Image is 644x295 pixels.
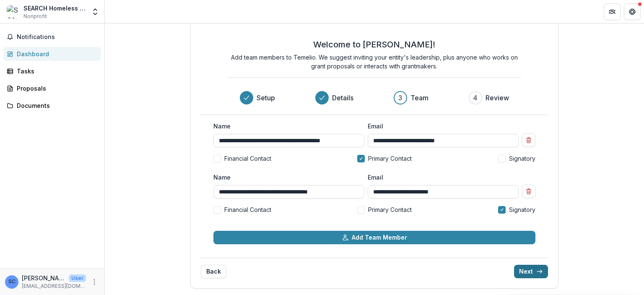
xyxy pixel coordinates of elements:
[368,173,514,182] label: Email
[228,53,521,70] p: Add team members to Temelio. We suggest inviting your entity's leadership, plus anyone who works ...
[509,205,535,214] span: Signatory
[23,4,86,13] div: SEARCH Homeless Services
[332,93,353,103] h3: Details
[368,122,514,131] label: Email
[8,279,16,285] div: Sondee Chalcraft
[313,39,435,50] h2: Welcome to [PERSON_NAME]!
[410,93,428,103] h3: Team
[213,231,535,244] button: Add Team Member
[201,265,226,278] button: Back
[368,154,412,163] span: Primary Contact
[7,5,20,18] img: SEARCH Homeless Services
[89,3,101,20] button: Open entity switcher
[3,81,101,95] a: Proposals
[89,277,99,287] button: More
[224,154,271,163] span: Financial Contact
[604,3,621,20] button: Partners
[17,84,94,93] div: Proposals
[486,93,509,103] h3: Review
[3,64,101,78] a: Tasks
[398,93,402,103] div: 3
[240,91,509,104] div: Progress
[257,93,275,103] h3: Setup
[23,13,47,20] span: Nonprofit
[17,50,94,58] div: Dashboard
[3,47,101,61] a: Dashboard
[69,274,86,282] p: User
[17,67,94,76] div: Tasks
[3,99,101,112] a: Documents
[368,205,412,214] span: Primary Contact
[17,101,94,110] div: Documents
[213,173,359,182] label: Name
[213,122,359,131] label: Name
[624,3,641,20] button: Get Help
[22,274,65,282] p: [PERSON_NAME]
[509,154,535,163] span: Signatory
[17,34,98,41] span: Notifications
[522,185,535,198] button: Remove team member
[522,133,535,147] button: Remove team member
[473,93,478,103] div: 4
[224,205,271,214] span: Financial Contact
[3,30,101,44] button: Notifications
[514,265,548,278] button: Next
[22,282,86,290] p: [EMAIL_ADDRESS][DOMAIN_NAME]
